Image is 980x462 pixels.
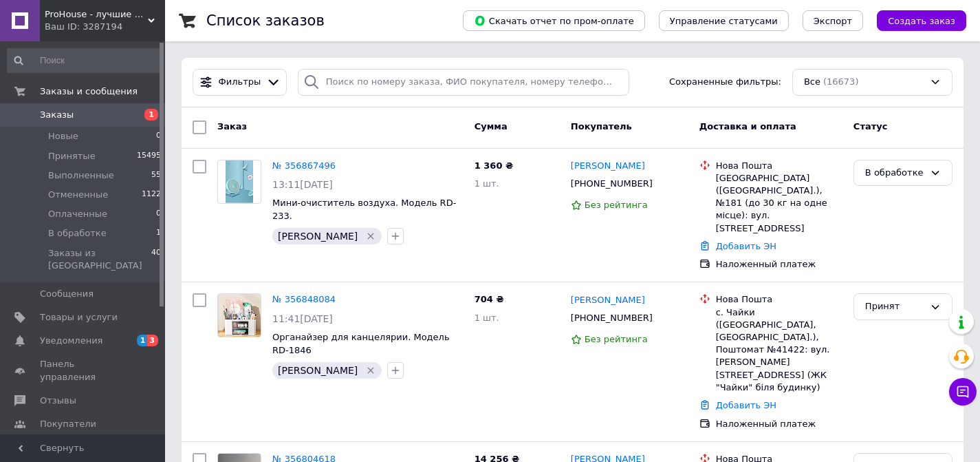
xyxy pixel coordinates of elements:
[571,121,632,132] span: Покупатель
[137,150,161,162] span: 15495
[571,178,653,189] span: [PHONE_NUMBER]
[888,16,955,26] span: Создать заказ
[226,160,254,203] img: Фото товару
[659,10,789,31] button: Управление статусами
[142,189,161,201] span: 1122
[670,16,778,26] span: Управление статусами
[365,231,376,242] svg: Удалить метку
[48,130,78,143] span: Новые
[156,227,161,240] span: 1
[40,358,127,383] span: Панель управления
[156,208,161,220] span: 0
[278,231,358,242] span: [PERSON_NAME]
[144,109,158,120] span: 1
[475,160,513,171] span: 1 360 ₴
[298,69,629,96] input: Поиск по номеру заказа, ФИО покупателя, номеру телефона, Email, номеру накладной
[48,189,108,201] span: Отмененные
[48,169,114,182] span: Выполненные
[585,200,648,210] span: Без рейтинга
[272,332,450,355] a: Органайзер для канцелярии. Модель RD-1846
[949,378,977,406] button: Чат с покупателем
[669,76,781,89] span: Сохраненные фильтры:
[40,85,138,98] span: Заказы и сообщения
[716,241,776,251] a: Добавить ЭН
[803,10,863,31] button: Экспорт
[217,121,247,132] span: Заказ
[865,300,924,314] div: Принят
[571,313,653,323] span: [PHONE_NUMBER]
[272,179,333,190] span: 13:11[DATE]
[475,313,499,323] span: 1 шт.
[272,294,336,304] a: № 356848084
[151,247,161,272] span: 40
[40,109,74,121] span: Заказы
[716,293,842,306] div: Нова Пошта
[218,294,260,337] img: Фото товару
[585,334,648,344] span: Без рейтинга
[272,313,333,324] span: 11:41[DATE]
[474,14,634,27] span: Скачать отчет по пром-оплате
[699,121,796,132] span: Доставка и оплата
[40,335,102,347] span: Уведомления
[475,294,504,304] span: 704 ₴
[40,395,76,407] span: Отзывы
[48,150,96,162] span: Принятые
[865,166,924,180] div: В обработке
[217,160,261,204] a: Фото товару
[278,365,358,376] span: [PERSON_NAME]
[48,227,107,240] span: В обработке
[716,306,842,394] div: с. Чайки ([GEOGRAPHIC_DATA], [GEOGRAPHIC_DATA].), Поштомат №41422: вул. [PERSON_NAME][STREET_ADDR...
[814,16,852,26] span: Экспорт
[40,288,94,300] span: Сообщения
[45,21,165,33] div: Ваш ID: 3287194
[863,15,966,25] a: Создать заказ
[716,418,842,430] div: Наложенный платеж
[40,311,118,324] span: Товары и услуги
[45,8,148,21] span: ProHouse - лучшие решения для вашего дома
[7,48,162,73] input: Поиск
[40,418,96,430] span: Покупатели
[219,76,261,89] span: Фильтры
[716,258,842,271] div: Наложенный платеж
[272,198,456,221] a: Мини-очиститель воздуха. Модель RD-233.
[48,208,107,220] span: Оплаченные
[365,365,376,376] svg: Удалить метку
[716,172,842,235] div: [GEOGRAPHIC_DATA] ([GEOGRAPHIC_DATA].), №181 (до 30 кг на одне місце): вул. [STREET_ADDRESS]
[151,169,161,182] span: 55
[804,76,820,89] span: Все
[48,247,151,272] span: Заказы из [GEOGRAPHIC_DATA]
[206,12,325,29] h1: Список заказов
[137,335,148,346] span: 1
[877,10,966,31] button: Создать заказ
[475,178,499,189] span: 1 шт.
[716,400,776,410] a: Добавить ЭН
[823,76,859,87] span: (16673)
[571,294,645,307] a: [PERSON_NAME]
[716,160,842,172] div: Нова Пошта
[147,335,158,346] span: 3
[571,160,645,173] a: [PERSON_NAME]
[475,121,508,132] span: Сумма
[156,130,161,143] span: 0
[217,293,261,337] a: Фото товару
[853,121,888,132] span: Статус
[463,10,645,31] button: Скачать отчет по пром-оплате
[272,160,336,171] a: № 356867496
